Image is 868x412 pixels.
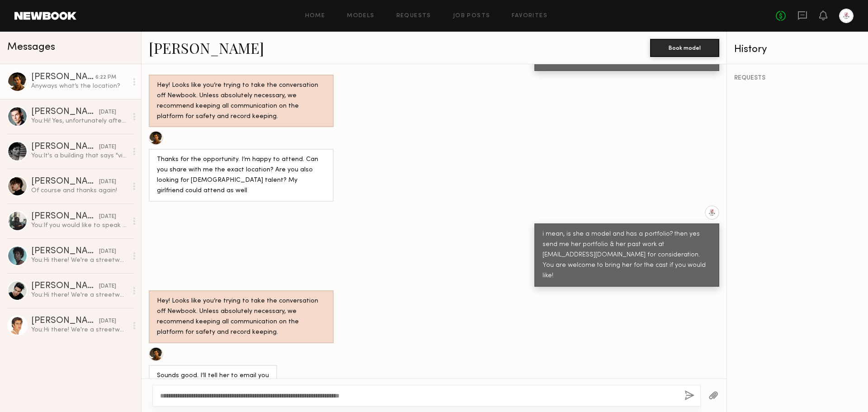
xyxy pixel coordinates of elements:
[542,229,711,281] div: i mean, is she a model and has a portfolio? then yes send me her portfolio & her past work at [EM...
[31,73,95,82] div: [PERSON_NAME]
[157,371,269,381] div: Sounds good. I’ll tell her to email you
[99,282,116,291] div: [DATE]
[157,296,325,338] div: Hey! Looks like you’re trying to take the conversation off Newbook. Unless absolutely necessary, ...
[31,317,99,326] div: [PERSON_NAME]
[453,13,491,19] a: Job Posts
[95,73,116,82] div: 6:22 PM
[31,142,99,152] div: [PERSON_NAME]
[31,282,99,291] div: [PERSON_NAME]
[650,43,719,51] a: Book model
[31,256,127,265] div: You: Hi there! We're a streetwear brand in LA and wanted to see if you were interested in a insta...
[157,81,325,122] div: Hey! Looks like you’re trying to take the conversation off Newbook. Unless absolutely necessary, ...
[31,82,127,90] div: Anyways what’s the location?
[31,177,99,186] div: [PERSON_NAME]
[157,155,325,196] div: Thanks for the opportunity. I’m happy to attend. Can you share with me the exact location? Are yo...
[31,221,127,230] div: You: If you would like to speak to us here, it is also fine! We will be able to create a job here...
[99,213,116,221] div: [DATE]
[149,38,264,57] a: [PERSON_NAME]
[99,247,116,256] div: [DATE]
[31,152,127,160] div: You: It's a building that says "victorious" and "g-style usa" if you're coming from the westside
[99,178,116,186] div: [DATE]
[31,291,127,299] div: You: Hi there! We're a streetwear brand in LA and wanted to see if you were interested in a insta...
[99,317,116,326] div: [DATE]
[99,108,116,117] div: [DATE]
[305,13,325,19] a: Home
[512,13,547,19] a: Favorites
[7,42,55,52] span: Messages
[734,75,861,81] div: REQUESTS
[31,117,127,125] div: You: Hi! Yes, unfortunately after the casting call we will need to decide who's going to take the...
[650,39,719,57] button: Book model
[31,186,127,195] div: Of course and thanks again!
[347,13,374,19] a: Models
[396,13,431,19] a: Requests
[734,44,861,55] div: History
[31,212,99,221] div: [PERSON_NAME]
[31,108,99,117] div: [PERSON_NAME]
[31,326,127,334] div: You: Hi there! We're a streetwear brand in LA and wanted to see if you were interested in a insta...
[99,143,116,152] div: [DATE]
[31,247,99,256] div: [PERSON_NAME]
